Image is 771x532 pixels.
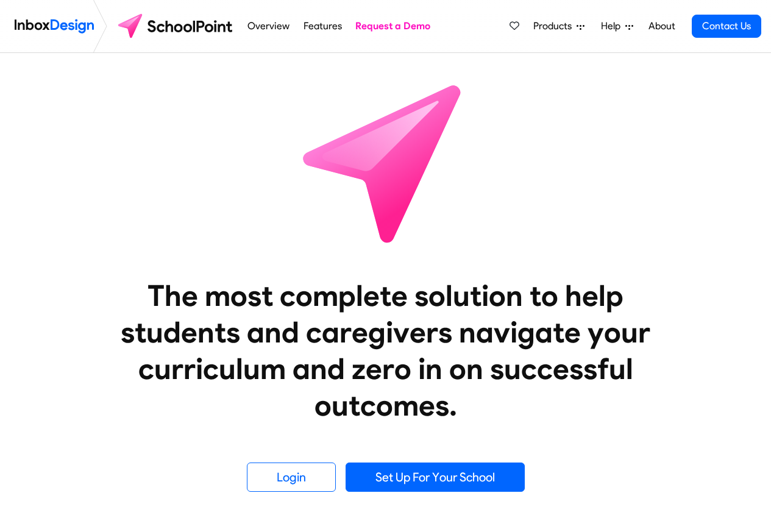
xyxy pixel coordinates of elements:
[352,14,434,38] a: Request a Demo
[533,19,577,34] span: Products
[244,14,293,38] a: Overview
[601,19,625,34] span: Help
[96,277,675,424] heading: The most complete solution to help students and caregivers navigate your curriculum and zero in o...
[528,14,589,38] a: Products
[645,14,678,38] a: About
[300,14,345,38] a: Features
[596,14,638,38] a: Help
[276,53,496,272] img: icon_schoolpoint.svg
[346,463,525,492] a: Set Up For Your School
[247,463,336,492] a: Login
[692,15,761,38] a: Contact Us
[112,12,241,41] img: schoolpoint logo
